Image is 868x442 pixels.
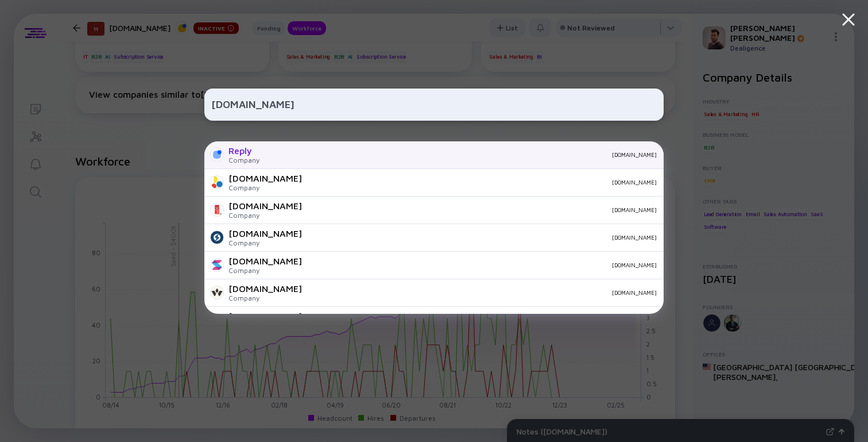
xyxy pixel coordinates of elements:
div: [DOMAIN_NAME] [311,234,657,241]
div: Company [228,183,302,192]
div: Company [228,156,259,164]
div: [DOMAIN_NAME] [228,283,302,294]
div: [DOMAIN_NAME] [228,173,302,183]
div: [DOMAIN_NAME] [228,311,302,321]
div: Company [228,266,302,275]
div: [DOMAIN_NAME] [228,201,302,211]
div: [DOMAIN_NAME] [311,206,657,213]
div: [DOMAIN_NAME] [228,228,302,239]
div: [DOMAIN_NAME] [311,289,657,296]
div: Company [228,211,302,220]
div: [DOMAIN_NAME] [269,151,657,158]
div: Reply [228,145,259,156]
input: Search Company or Investor... [211,94,657,115]
div: [DOMAIN_NAME] [311,179,657,186]
div: Company [228,239,302,247]
div: [DOMAIN_NAME] [311,262,657,268]
div: Company [228,294,302,302]
div: [DOMAIN_NAME] [228,256,302,266]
